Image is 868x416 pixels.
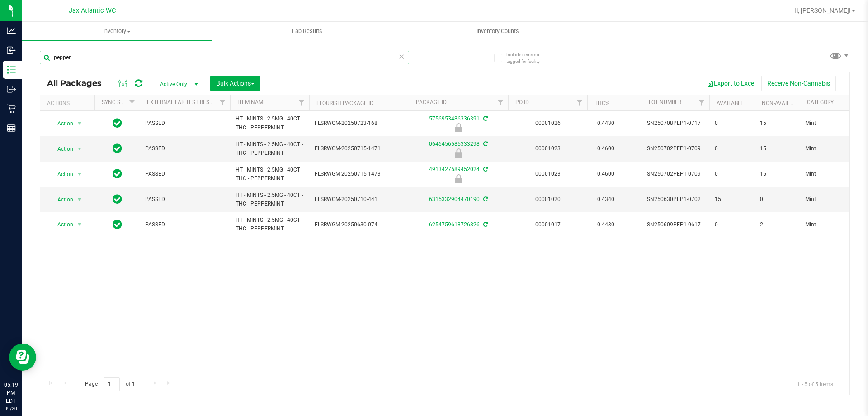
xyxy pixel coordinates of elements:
[145,220,225,229] span: PASSED
[593,117,619,130] span: 0.4430
[74,117,85,130] span: select
[280,27,335,35] span: Lab Results
[113,193,122,206] span: In Sync
[22,22,212,41] a: Inventory
[760,119,794,128] span: 15
[316,100,373,106] a: Flourish Package ID
[715,119,749,128] span: 0
[74,168,85,181] span: select
[49,117,74,130] span: Action
[535,196,561,202] a: 00001020
[429,115,480,122] a: 5756953486336391
[49,193,74,206] span: Action
[464,27,531,35] span: Inventory Counts
[215,95,230,110] a: Filter
[535,145,561,152] a: 00001023
[482,141,488,147] span: Sync from Compliance System
[212,22,402,41] a: Lab Results
[7,85,16,94] inline-svg: Outbound
[315,144,403,153] span: FLSRWGM-20250715-1471
[49,143,74,155] span: Action
[407,148,509,158] div: Newly Received
[74,193,85,206] span: select
[506,51,552,65] span: Include items not tagged for facility
[315,170,403,178] span: FLSRWGM-20250715-1473
[647,195,704,204] span: SN250630PEP1-0702
[715,170,749,178] span: 0
[145,144,225,153] span: PASSED
[482,166,488,172] span: Sync from Compliance System
[593,193,619,206] span: 0.4340
[760,195,794,204] span: 0
[9,344,36,371] iframe: Resource center
[416,99,447,105] a: Package ID
[216,80,255,87] span: Bulk Actions
[7,46,16,55] inline-svg: Inbound
[113,167,122,180] span: In Sync
[147,99,218,105] a: External Lab Test Result
[407,174,509,183] div: Newly Received
[572,95,587,110] a: Filter
[315,220,403,229] span: FLSRWGM-20250630-074
[236,166,304,183] span: HT - MINTS - 2.5MG - 40CT - THC - PEPPERMINT
[237,99,266,105] a: Item Name
[145,195,225,204] span: PASSED
[594,100,609,106] a: THC%
[104,377,120,391] input: 1
[593,167,619,181] span: 0.4600
[807,99,834,105] a: Category
[762,100,802,106] a: Non-Available
[792,7,851,14] span: Hi, [PERSON_NAME]!
[515,99,529,105] a: PO ID
[649,99,681,105] a: Lot Number
[145,119,225,128] span: PASSED
[315,195,403,204] span: FLSRWGM-20250710-441
[647,144,704,153] span: SN250702PEP1-0709
[22,27,212,35] span: Inventory
[760,170,794,178] span: 15
[145,170,225,178] span: PASSED
[113,218,122,231] span: In Sync
[715,220,749,229] span: 0
[493,95,508,110] a: Filter
[402,22,593,41] a: Inventory Counts
[482,221,488,228] span: Sync from Compliance System
[790,377,840,391] span: 1 - 5 of 5 items
[398,51,405,62] span: Clear
[429,196,480,202] a: 6315332904470190
[717,100,744,106] a: Available
[7,124,16,133] inline-svg: Reports
[482,196,488,202] span: Sync from Compliance System
[535,171,561,177] a: 00001023
[647,220,704,229] span: SN250609PEP1-0617
[113,142,122,155] span: In Sync
[125,95,140,110] a: Filter
[715,195,749,204] span: 15
[74,143,85,155] span: select
[429,141,480,147] a: 0646456585333298
[210,76,260,91] button: Bulk Actions
[47,100,91,106] div: Actions
[236,216,304,233] span: HT - MINTS - 2.5MG - 40CT - THC - PEPPERMINT
[236,191,304,208] span: HT - MINTS - 2.5MG - 40CT - THC - PEPPERMINT
[40,51,409,64] input: Search Package ID, Item Name, SKU, Lot or Part Number...
[482,115,488,122] span: Sync from Compliance System
[7,65,16,74] inline-svg: Inventory
[7,26,16,35] inline-svg: Analytics
[7,104,16,113] inline-svg: Retail
[535,221,561,228] a: 00001017
[593,142,619,155] span: 0.4600
[593,218,619,231] span: 0.4430
[294,95,309,110] a: Filter
[77,377,142,391] span: Page of 1
[701,76,761,91] button: Export to Excel
[236,115,304,132] span: HT - MINTS - 2.5MG - 40CT - THC - PEPPERMINT
[4,405,18,412] p: 09/20
[694,95,709,110] a: Filter
[102,99,137,105] a: Sync Status
[47,78,111,88] span: All Packages
[429,221,480,228] a: 6254759618726826
[760,220,794,229] span: 2
[49,168,74,181] span: Action
[4,381,18,405] p: 05:19 PM EDT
